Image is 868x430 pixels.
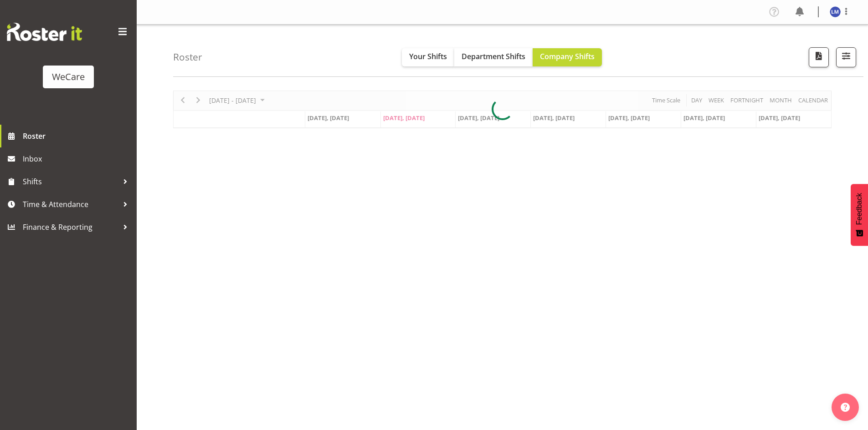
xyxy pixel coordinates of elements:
[23,197,118,211] span: Time & Attendance
[855,193,863,225] span: Feedback
[173,52,202,62] h4: Roster
[851,184,868,246] button: Feedback - Show survey
[402,48,454,66] button: Your Shifts
[23,220,118,234] span: Finance & Reporting
[540,51,595,61] span: Company Shifts
[52,70,85,84] div: WeCare
[23,129,132,143] span: Roster
[23,152,132,166] span: Inbox
[409,51,447,61] span: Your Shifts
[841,403,850,412] img: help-xxl-2.png
[809,47,829,67] button: Download a PDF of the roster according to the set date range.
[533,48,602,66] button: Company Shifts
[7,23,82,41] img: Rosterit website logo
[454,48,533,66] button: Department Shifts
[830,6,841,17] img: lainie-montgomery10478.jpg
[836,47,856,67] button: Filter Shifts
[462,51,525,61] span: Department Shifts
[23,175,118,188] span: Shifts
